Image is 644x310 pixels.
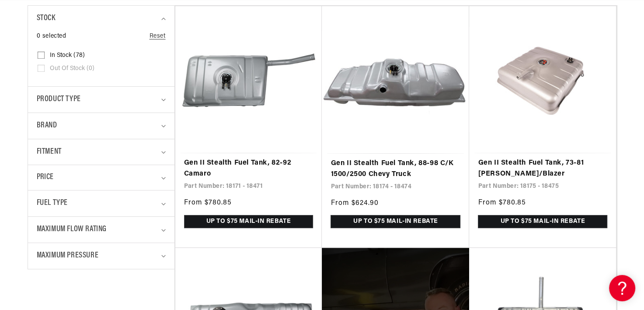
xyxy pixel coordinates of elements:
span: 0 selected [37,32,66,41]
summary: Brand (0 selected) [37,113,166,139]
summary: Maximum Pressure (0 selected) [37,243,166,269]
span: Maximum Flow Rating [37,223,107,236]
span: Stock [37,12,56,25]
span: Maximum Pressure [37,250,99,262]
a: Gen II Stealth Fuel Tank, 73-81 [PERSON_NAME]/Blazer [478,158,607,180]
summary: Fitment (0 selected) [37,139,166,165]
summary: Fuel Type (0 selected) [37,190,166,216]
a: Reset [150,32,166,41]
span: Fitment [37,146,62,159]
span: Price [37,172,54,183]
summary: Price [37,165,166,190]
span: Product type [37,93,81,106]
span: Fuel Type [37,197,68,210]
span: Brand [37,120,57,132]
summary: Maximum Flow Rating (0 selected) [37,217,166,243]
summary: Stock (0 selected) [37,6,166,32]
span: Out of stock (0) [50,65,94,73]
summary: Product type (0 selected) [37,87,166,113]
span: In stock (78) [50,52,85,60]
a: Gen II Stealth Fuel Tank, 88-98 C/K 1500/2500 Chevy Truck [331,158,460,180]
a: Gen II Stealth Fuel Tank, 82-92 Camaro [184,158,313,180]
